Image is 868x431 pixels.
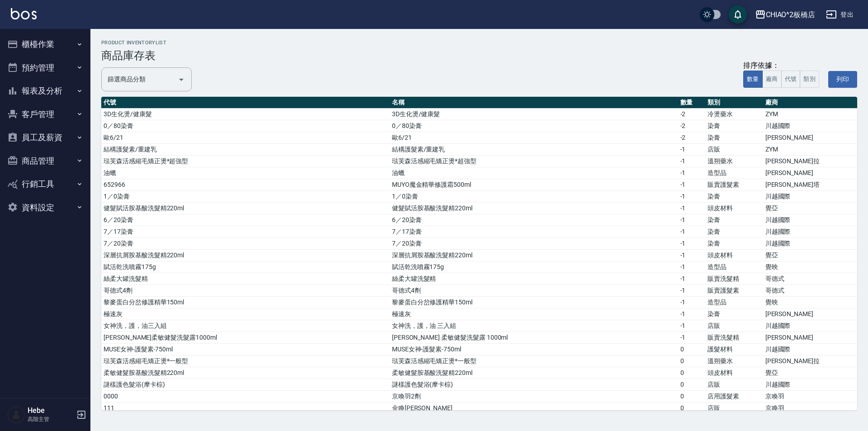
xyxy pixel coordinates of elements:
[390,203,678,214] td: 健髮賦活胺基酸洗髮精220ml
[705,261,763,273] td: 造型品
[828,71,857,88] button: 列印
[705,156,763,167] td: 溫朔藥水
[28,415,74,423] p: 高階主管
[705,167,763,179] td: 造型品
[705,308,763,320] td: 染膏
[101,49,857,62] h3: 商品庫存表
[101,403,390,414] td: 111
[763,403,857,414] td: 京喚羽
[390,120,678,132] td: 0／80染膏
[678,273,706,285] td: -1
[763,273,857,285] td: 哥德式
[678,391,706,403] td: 0
[4,33,87,56] button: 櫃檯作業
[763,191,857,203] td: 川越國際
[678,367,706,379] td: 0
[101,156,390,167] td: 琺芙森活感縮毛矯正燙*超強型
[174,72,189,87] button: Open
[678,156,706,167] td: -1
[390,391,678,403] td: 京喚羽2劑
[678,109,706,120] td: -2
[678,203,706,214] td: -1
[101,238,390,250] td: 7／20染膏
[101,214,390,226] td: 6／20染膏
[390,273,678,285] td: 絲柔大罐洗髮精
[101,344,390,355] td: MUSE女神-護髮素-750ml
[705,120,763,132] td: 染膏
[678,97,706,109] th: 數量
[763,367,857,379] td: 覺亞
[763,344,857,355] td: 川越國際
[101,332,390,344] td: [PERSON_NAME]柔敏健髮洗髮露1000ml
[678,320,706,332] td: -1
[763,120,857,132] td: 川越國際
[101,97,390,109] th: 代號
[390,367,678,379] td: 柔敏健髮胺基酸洗髮精220ml
[678,261,706,273] td: -1
[705,97,763,109] th: 類別
[678,120,706,132] td: -2
[101,226,390,238] td: 7／17染膏
[705,297,763,308] td: 造型品
[101,132,390,144] td: 歐6/21
[705,109,763,120] td: 冷燙藥水
[678,250,706,261] td: -1
[390,332,678,344] td: [PERSON_NAME] 柔敏健髮洗髮露 1000ml
[705,273,763,285] td: 販賣洗髮精
[390,156,678,167] td: 琺芙森活感縮毛矯正燙*超強型
[101,308,390,320] td: 極速灰
[678,238,706,250] td: -1
[763,355,857,367] td: [PERSON_NAME]拉
[763,214,857,226] td: 川越國際
[705,203,763,214] td: 頭皮材料
[763,320,857,332] td: 川越國際
[763,285,857,297] td: 哥德式
[763,391,857,403] td: 京喚羽
[4,149,87,173] button: 商品管理
[766,9,816,20] div: CHIAO^2板橋店
[101,379,390,391] td: 謎樣護色髮浴(摩卡棕)
[678,297,706,308] td: -1
[800,71,819,88] button: 類別
[390,109,678,120] td: 3D生化燙/健康髮
[705,379,763,391] td: 店販
[390,167,678,179] td: 油蠟
[678,226,706,238] td: -1
[705,367,763,379] td: 頭皮材料
[743,71,763,88] button: 數量
[705,132,763,144] td: 染膏
[390,285,678,297] td: 哥德式4劑
[678,179,706,191] td: -1
[105,71,174,87] input: 分類名稱
[678,285,706,297] td: -1
[678,344,706,355] td: 0
[101,250,390,261] td: 深層抗屑胺基酸洗髮精220ml
[678,191,706,203] td: -1
[678,132,706,144] td: -2
[763,297,857,308] td: 覺映
[705,214,763,226] td: 染膏
[390,214,678,226] td: 6／20染膏
[743,61,819,71] div: 排序依據：
[101,261,390,273] td: 賦活乾洗噴霧175g
[390,191,678,203] td: 1／0染膏
[705,403,763,414] td: 店販
[390,238,678,250] td: 7／20染膏
[101,109,390,120] td: 3D生化燙/健康髮
[763,156,857,167] td: [PERSON_NAME]拉
[101,273,390,285] td: 絲柔大罐洗髮精
[390,250,678,261] td: 深層抗屑胺基酸洗髮精220ml
[705,285,763,297] td: 販賣護髮素
[705,226,763,238] td: 染膏
[390,355,678,367] td: 琺芙森活感縮毛矯正燙*一般型
[705,320,763,332] td: 店販
[101,297,390,308] td: 黎麥蛋白分岔修護精華150ml
[4,56,87,80] button: 預約管理
[101,320,390,332] td: 女神洗，護，油三入組
[763,167,857,179] td: [PERSON_NAME]
[729,5,747,24] button: save
[390,297,678,308] td: 黎麥蛋白分岔修護精華150ml
[11,8,37,19] img: Logo
[763,238,857,250] td: 川越國際
[781,71,801,88] button: 代號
